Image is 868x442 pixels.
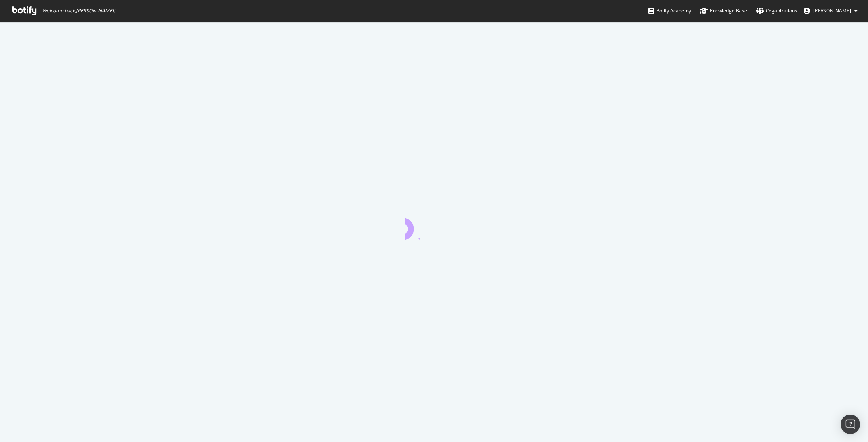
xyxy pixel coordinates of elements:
[42,8,115,14] span: Welcome back, [PERSON_NAME] !
[797,4,864,17] button: [PERSON_NAME]
[841,415,860,434] div: Open Intercom Messenger
[405,211,463,240] div: animation
[813,7,851,14] span: Stephane Bailliez
[700,7,747,15] div: Knowledge Base
[756,7,797,15] div: Organizations
[648,7,691,15] div: Botify Academy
